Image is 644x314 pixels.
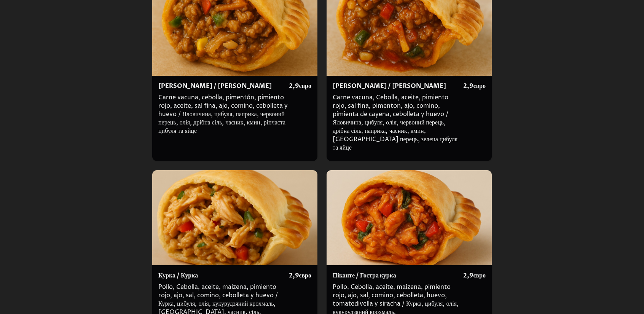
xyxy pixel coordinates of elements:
[463,82,473,90] font: 2,9
[333,93,457,152] font: Carne vacuna, Cebolla, aceite, pimiento rojo, sal fina, pimenton, ajo, comino, pimienta de cayena...
[158,82,272,90] font: [PERSON_NAME] / [PERSON_NAME]
[463,271,473,280] font: 2,9
[158,271,198,280] font: Курка / Курка
[473,82,486,90] font: євро
[333,82,446,90] font: [PERSON_NAME] / [PERSON_NAME]
[473,271,486,280] font: євро
[289,271,299,280] font: 2,9
[333,271,396,280] font: Піканте / Гостра курка
[289,82,299,90] font: 2,9
[158,93,288,135] font: Carne vacuna, cebolla, pimentón, pimiento rojo, aceite, sal fina, ajo, comino, cebolleta y huevo ...
[299,82,311,90] font: євро
[299,271,311,280] font: євро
